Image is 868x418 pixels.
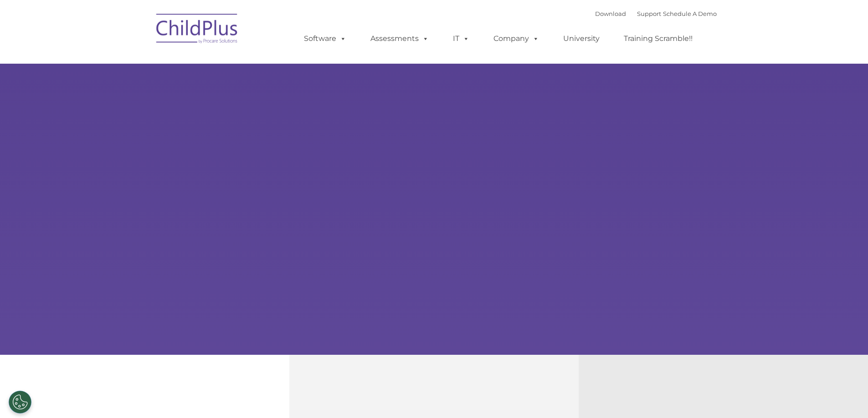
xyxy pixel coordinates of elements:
a: Assessments [361,30,438,48]
a: Training Scramble!! [615,30,702,48]
a: University [554,30,609,48]
a: Support [637,10,661,17]
button: Cookies Settings [9,391,31,413]
a: Company [484,30,548,48]
a: Software [295,30,355,48]
a: Download [595,10,626,17]
a: Schedule A Demo [663,10,717,17]
img: ChildPlus by Procare Solutions [152,7,243,53]
font: | [595,10,717,17]
a: IT [444,30,478,48]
